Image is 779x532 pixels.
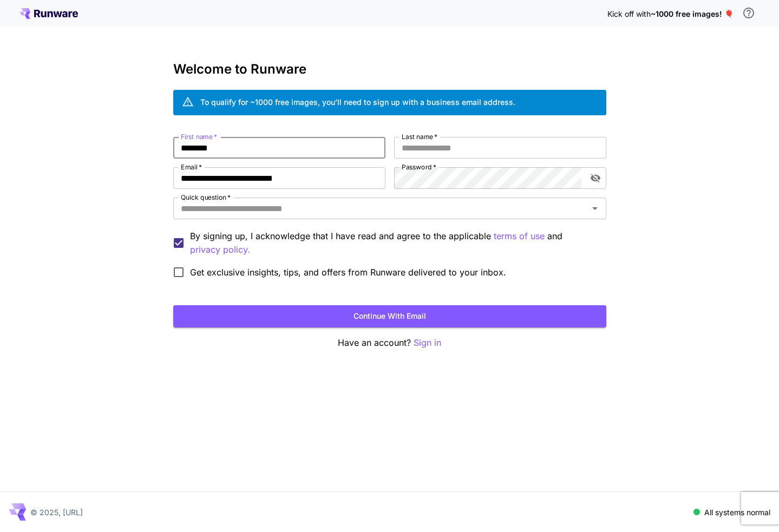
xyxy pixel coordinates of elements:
[200,96,515,108] div: To qualify for ~1000 free images, you’ll need to sign up with a business email address.
[190,229,598,257] p: By signing up, I acknowledge that I have read and agree to the applicable and
[190,243,250,257] p: privacy policy.
[651,9,734,18] span: ~1000 free images! 🎈
[173,336,606,350] p: Have an account?
[494,229,545,243] button: By signing up, I acknowledge that I have read and agree to the applicable and privacy policy.
[30,507,83,518] p: © 2025, [URL]
[414,336,441,350] button: Sign in
[402,132,437,141] label: Last name
[181,193,231,202] label: Quick question
[586,168,605,188] button: toggle password visibility
[190,266,506,279] span: Get exclusive insights, tips, and offers from Runware delivered to your inbox.
[173,305,606,327] button: Continue with email
[738,2,760,24] button: In order to qualify for free credit, you need to sign up with a business email address and click ...
[181,162,202,172] label: Email
[181,132,217,141] label: First name
[190,243,250,257] button: By signing up, I acknowledge that I have read and agree to the applicable terms of use and
[173,62,606,77] h3: Welcome to Runware
[607,9,651,18] span: Kick off with
[587,201,603,216] button: Open
[494,229,545,243] p: terms of use
[402,162,436,172] label: Password
[704,507,770,518] p: All systems normal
